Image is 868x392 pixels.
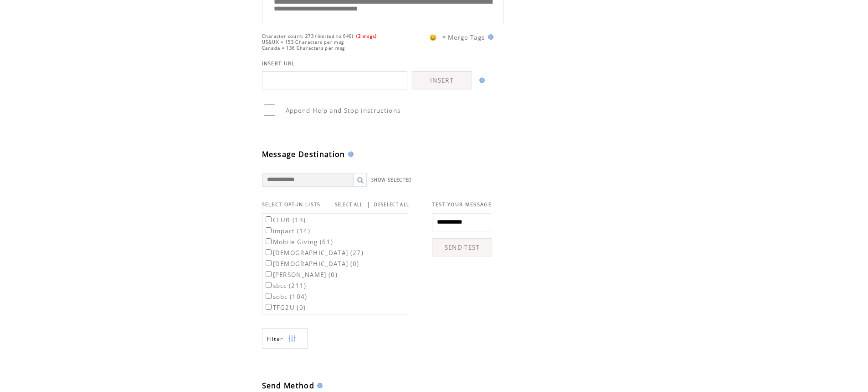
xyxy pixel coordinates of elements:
span: Append Help and Stop instructions [286,106,401,115]
span: Show filters [267,335,283,343]
label: TFG2U (0) [264,303,306,312]
label: impact (14) [264,227,311,235]
span: US&UK = 153 Characters per msg [262,39,344,45]
span: * Merge Tags [442,33,485,42]
a: SEND TEST [432,238,492,256]
span: Canada = 136 Characters per msg [262,45,345,51]
a: SELECT ALL [335,202,363,208]
label: sobc (104) [264,293,308,301]
img: help.gif [477,78,485,83]
span: (2 msgs) [356,33,377,39]
a: Filter [262,328,308,349]
input: [DEMOGRAPHIC_DATA] (27) [266,249,272,255]
input: [DEMOGRAPHIC_DATA] (0) [266,260,272,266]
label: CLUB (13) [264,216,306,224]
input: TFG2U (0) [266,304,272,310]
img: help.gif [314,383,323,388]
input: Mobile Giving (61) [266,238,272,244]
input: sobc (104) [266,293,272,299]
label: [PERSON_NAME] (0) [264,271,338,279]
input: impact (14) [266,227,272,233]
a: SHOW SELECTED [371,177,412,183]
a: INSERT [412,71,472,89]
img: filters.png [288,329,296,349]
span: Character count: 273 (limited to 640) [262,33,354,39]
span: 😀 [429,33,437,42]
span: Message Destination [262,149,345,159]
span: TEST YOUR MESSAGE [432,201,492,208]
input: [PERSON_NAME] (0) [266,271,272,277]
a: DESELECT ALL [374,202,409,208]
input: CLUB (13) [266,216,272,222]
label: [DEMOGRAPHIC_DATA] (27) [264,249,364,257]
img: help.gif [345,152,354,157]
span: Send Method [262,381,315,391]
img: help.gif [485,34,493,40]
span: INSERT URL [262,60,295,67]
span: | [367,200,370,209]
span: SELECT OPT-IN LISTS [262,201,321,208]
input: sbcc (211) [266,282,272,288]
label: sbcc (211) [264,282,307,290]
label: [DEMOGRAPHIC_DATA] (0) [264,260,360,268]
label: Mobile Giving (61) [264,238,334,246]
